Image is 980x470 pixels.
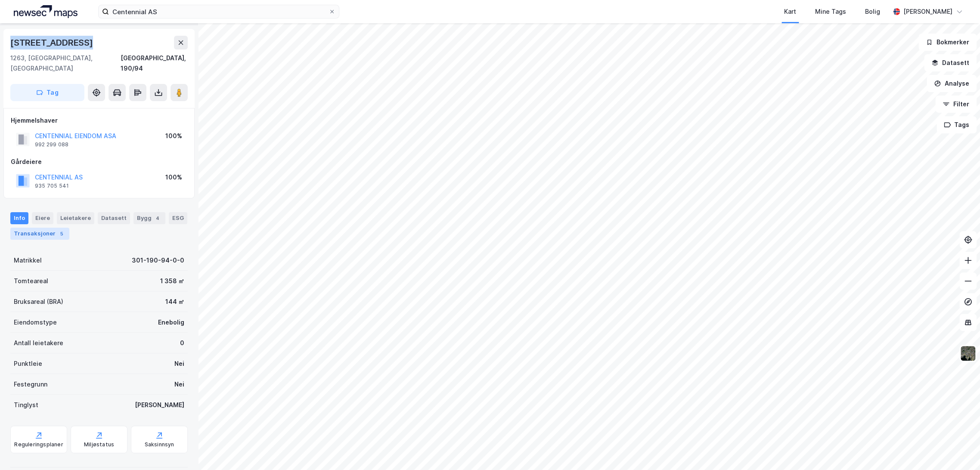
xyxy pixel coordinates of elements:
[109,5,329,18] input: Søk på adresse, matrikkel, gårdeiere, leietakere eller personer
[57,229,66,238] div: 5
[165,172,182,182] div: 100%
[132,255,184,266] div: 301-190-94-0-0
[935,96,977,113] button: Filter
[10,84,84,101] button: Tag
[815,6,846,17] div: Mine Tags
[84,441,114,448] div: Miljøstatus
[865,6,880,17] div: Bolig
[10,228,69,240] div: Transaksjoner
[11,157,187,167] div: Gårdeiere
[174,379,184,390] div: Nei
[153,214,162,223] div: 4
[14,317,57,328] div: Eiendomstype
[145,441,174,448] div: Saksinnsyn
[160,276,184,286] div: 1 358 ㎡
[14,5,78,18] img: logo.a4113a55bc3d86da70a041830d287a7e.svg
[937,116,977,133] button: Tags
[14,255,42,266] div: Matrikkel
[14,359,42,369] div: Punktleie
[937,429,980,470] div: Kontrollprogram for chat
[180,338,184,348] div: 0
[35,182,69,189] div: 935 705 541
[784,6,796,17] div: Kart
[937,429,980,470] iframe: Chat Widget
[924,54,977,71] button: Datasett
[903,6,952,17] div: [PERSON_NAME]
[135,400,184,410] div: [PERSON_NAME]
[165,297,184,307] div: 144 ㎡
[14,441,63,448] div: Reguleringsplaner
[165,131,182,141] div: 100%
[169,212,187,224] div: ESG
[158,317,184,328] div: Enebolig
[174,359,184,369] div: Nei
[10,212,28,224] div: Info
[960,345,976,362] img: 9k=
[918,34,977,51] button: Bokmerker
[10,53,121,74] div: 1263, [GEOGRAPHIC_DATA], [GEOGRAPHIC_DATA]
[14,338,63,348] div: Antall leietakere
[35,141,68,148] div: 992 299 088
[14,379,47,390] div: Festegrunn
[11,115,187,126] div: Hjemmelshaver
[14,297,63,307] div: Bruksareal (BRA)
[98,212,130,224] div: Datasett
[14,400,38,410] div: Tinglyst
[927,75,977,92] button: Analyse
[10,36,95,49] div: [STREET_ADDRESS]
[32,212,53,224] div: Eiere
[14,276,48,286] div: Tomteareal
[57,212,94,224] div: Leietakere
[133,212,165,224] div: Bygg
[121,53,188,74] div: [GEOGRAPHIC_DATA], 190/94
